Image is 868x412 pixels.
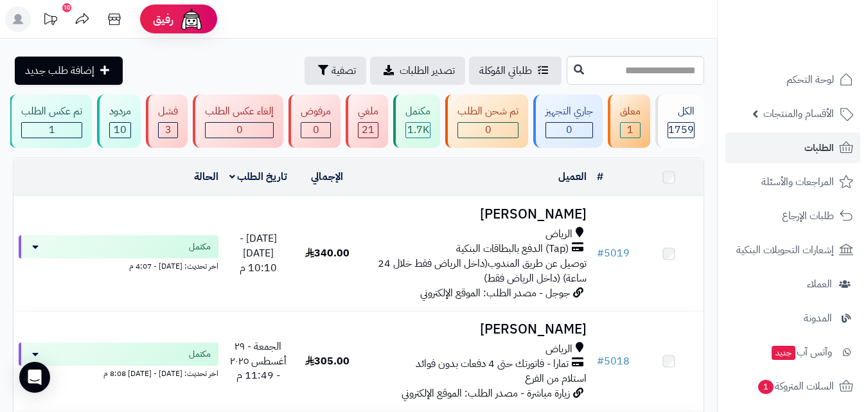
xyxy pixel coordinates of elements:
a: تاريخ الطلب [229,169,288,184]
a: الطلبات [725,132,860,163]
img: ai-face.png [179,6,204,32]
a: تحديثات المنصة [34,6,66,35]
div: معلق [620,104,641,119]
a: فشل 3 [143,94,190,148]
a: طلبات الإرجاع [725,201,860,231]
div: اخر تحديث: [DATE] - [DATE] 8:08 م [19,366,218,379]
span: 21 [362,122,375,138]
a: إضافة طلب جديد [15,57,123,85]
div: Open Intercom Messenger [19,362,50,393]
div: 10 [110,123,130,138]
div: 0 [301,123,330,138]
div: 1 [22,123,82,138]
div: مردود [109,104,131,119]
a: إلغاء عكس الطلب 0 [190,94,286,148]
span: 0 [236,122,243,138]
a: تم شحن الطلب 0 [443,94,531,148]
span: تصدير الطلبات [400,63,455,78]
a: العملاء [725,269,860,300]
span: 305.00 [305,354,350,369]
button: تصفية [305,57,366,85]
a: السلات المتروكة1 [725,371,860,402]
img: logo-2.png [781,36,856,63]
div: 3 [159,123,177,138]
span: (Tap) الدفع بالبطاقات البنكية [456,242,569,256]
a: مردود 10 [94,94,143,148]
div: جاري التجهيز [545,104,593,119]
div: 0 [546,123,592,138]
a: وآتس آبجديد [725,337,860,368]
span: 340.00 [305,246,350,261]
a: # [597,169,603,184]
a: #5019 [597,246,630,261]
span: السلات المتروكة [757,377,834,395]
span: الطلبات [804,139,834,157]
div: تم عكس الطلب [21,104,82,119]
div: الكل [668,104,695,119]
span: استلام من الفرع [525,371,587,386]
span: وآتس آب [770,343,832,361]
span: مكتمل [189,348,211,361]
span: 0 [313,122,319,138]
a: طلباتي المُوكلة [469,57,562,85]
span: الرياض [545,342,572,357]
span: مكتمل [189,240,211,253]
span: 3 [165,122,172,138]
div: 1717 [406,123,430,138]
span: 1.7K [407,122,429,138]
div: اخر تحديث: [DATE] - 4:07 م [19,258,218,272]
span: الجمعة - ٢٩ أغسطس ٢٠٢٥ - 11:49 م [230,339,287,384]
a: الإجمالي [311,169,343,184]
div: تم شحن الطلب [457,104,518,119]
div: 1 [621,123,640,138]
span: المراجعات والأسئلة [761,173,834,191]
div: 0 [206,123,273,138]
span: 0 [566,122,572,138]
a: الكل1759 [653,94,707,148]
span: # [597,246,604,261]
a: ملغي 21 [343,94,391,148]
a: #5018 [597,354,630,369]
div: ملغي [358,104,378,119]
span: الرياض [545,227,572,242]
div: فشل [158,104,178,119]
a: العميل [558,169,587,184]
a: مكتمل 1.7K [391,94,443,148]
div: مكتمل [405,104,430,119]
span: 0 [485,122,492,138]
a: تم عكس الطلب 1 [6,94,94,148]
span: تمارا - فاتورتك حتى 4 دفعات بدون فوائد [416,357,569,372]
a: جاري التجهيز 0 [531,94,605,148]
span: الأقسام والمنتجات [763,105,834,123]
span: طلبات الإرجاع [782,207,834,225]
a: إشعارات التحويلات البنكية [725,235,860,265]
h3: [PERSON_NAME] [367,207,587,222]
div: مرفوض [301,104,331,119]
h3: [PERSON_NAME] [367,322,587,337]
span: 1 [627,122,633,138]
span: [DATE] - [DATE] 10:10 م [240,231,277,276]
a: تصدير الطلبات [370,57,465,85]
div: 21 [359,123,378,138]
span: طلباتي المُوكلة [479,63,532,78]
div: إلغاء عكس الطلب [205,104,274,119]
a: مرفوض 0 [286,94,343,148]
a: لوحة التحكم [725,64,860,95]
span: # [597,354,604,369]
div: 10 [62,3,71,12]
span: 1759 [668,122,694,138]
span: جديد [772,346,795,360]
span: إضافة طلب جديد [25,63,94,78]
span: المدونة [804,309,832,327]
span: 1 [758,380,774,394]
a: معلق 1 [605,94,653,148]
span: إشعارات التحويلات البنكية [736,241,834,259]
span: توصيل عن طريق المندوب(داخل الرياض فقط خلال 24 ساعة) (داخل الرياض فقط) [378,256,587,286]
span: العملاء [807,275,832,293]
span: لوحة التحكم [786,71,834,89]
span: جوجل - مصدر الطلب: الموقع الإلكتروني [420,285,570,301]
span: زيارة مباشرة - مصدر الطلب: الموقع الإلكتروني [402,386,570,401]
a: الحالة [194,169,218,184]
span: تصفية [332,63,356,78]
span: 1 [49,122,55,138]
